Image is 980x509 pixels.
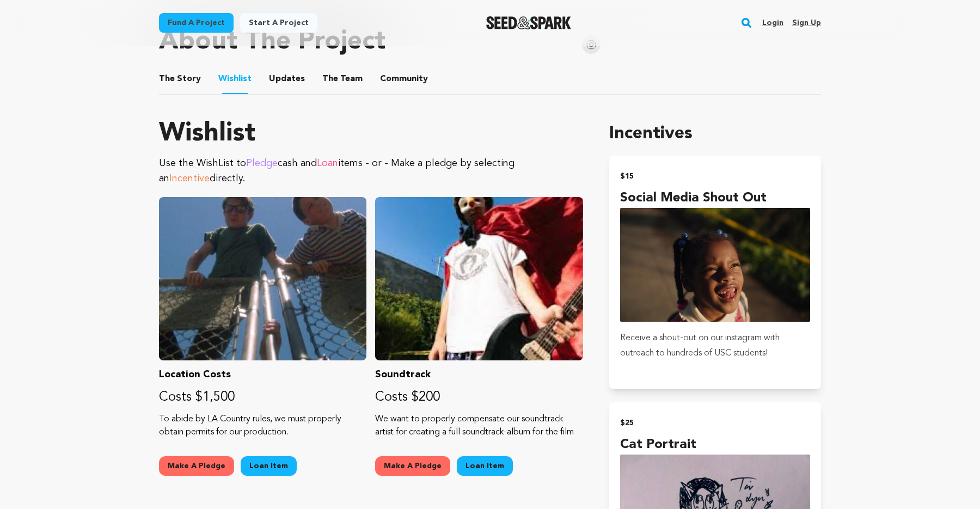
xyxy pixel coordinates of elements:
p: To abide by LA Country rules, we must properly obtain permits for our production. [159,413,366,439]
span: Community [380,72,428,85]
button: Make A Pledge [159,456,234,476]
a: Fund a project [159,13,234,33]
span: Loan [317,158,338,168]
h1: Incentives [609,121,821,147]
a: Seed&Spark Homepage [486,16,572,29]
span: Pledge [246,158,278,168]
a: Start a project [240,13,317,33]
button: $15 Social Media Shout Out incentive Receive a shout-out on our instagram with outreach to hundre... [609,156,821,389]
span: The [159,72,175,85]
img: Seed&Spark Logo Dark Mode [486,16,572,29]
span: Story [159,72,201,85]
span: The [322,72,338,85]
a: Loan Item [457,456,513,476]
h4: Cat Portrait [620,435,810,455]
span: Wishlist [218,72,252,85]
p: Use the WishList to cash and items - or - Make a pledge by selecting an directly. [159,156,583,186]
a: Loan Item [241,456,297,476]
p: Receive a shout-out on our instagram with outreach to hundreds of USC students! [620,330,810,361]
h4: Social Media Shout Out [620,188,810,208]
p: Costs $1,500 [159,389,366,406]
h2: $15 [620,169,810,184]
p: Costs $200 [375,389,583,406]
a: Sign up [792,14,821,32]
span: Updates [269,72,305,85]
a: Login [762,14,783,32]
p: We want to properly compensate our soundtrack artist for creating a full soundtrack-album for the... [375,413,583,439]
button: Make A Pledge [375,456,450,476]
p: Soundtrack [375,367,583,382]
img: incentive [620,208,810,322]
p: Location Costs [159,367,366,382]
h2: $25 [620,415,810,431]
h1: Wishlist [159,121,583,147]
span: Team [322,72,363,85]
span: Incentive [169,174,210,183]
